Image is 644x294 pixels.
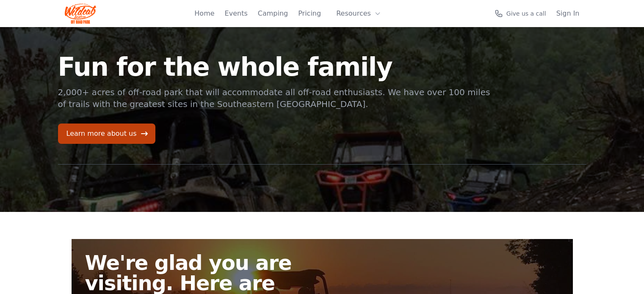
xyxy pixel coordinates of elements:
p: 2,000+ acres of off-road park that will accommodate all off-road enthusiasts. We have over 100 mi... [58,86,492,110]
a: Camping [258,8,288,19]
a: Learn more about us [58,124,155,144]
a: Pricing [298,8,321,19]
h1: Fun for the whole family [58,54,492,80]
img: Wildcat Logo [65,3,97,24]
button: Resources [331,5,386,22]
span: Give us a call [506,9,546,18]
a: Give us a call [495,9,546,18]
a: Sign In [556,8,580,19]
a: Home [194,8,214,19]
a: Events [225,8,248,19]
